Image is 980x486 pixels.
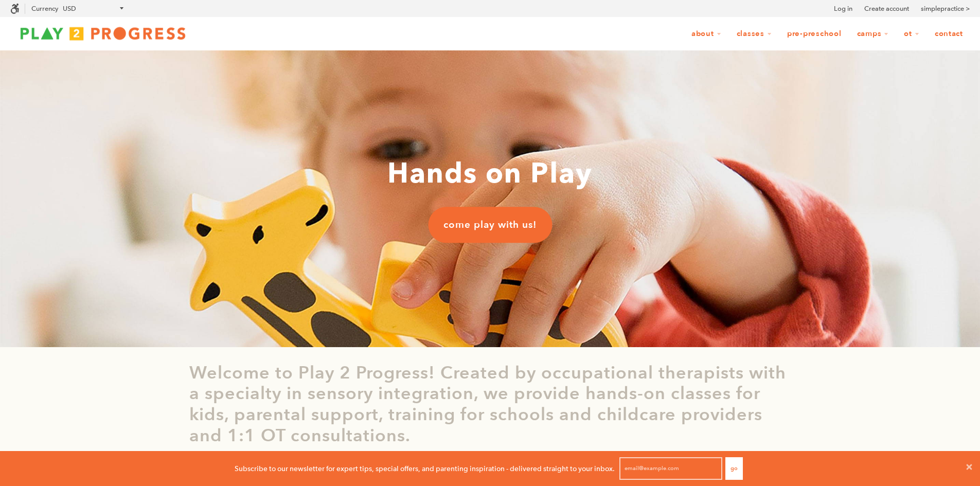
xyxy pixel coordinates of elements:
[897,24,926,44] a: OT
[685,24,728,44] a: About
[619,457,722,480] input: email@example.com
[443,218,537,231] span: come play with us!
[850,24,896,44] a: Camps
[189,363,791,446] p: Welcome to Play 2 Progress! Created by occupational therapists with a specialty in sensory integr...
[834,4,852,14] a: Log in
[921,4,970,14] a: simplepractice >
[725,457,743,480] button: Go
[31,5,58,12] label: Currency
[428,207,552,243] a: come play with us!
[864,4,909,14] a: Create account
[235,463,615,474] p: Subscribe to our newsletter for expert tips, special offers, and parenting inspiration - delivere...
[10,23,195,44] img: Play2Progress logo
[780,24,848,44] a: Pre-Preschool
[730,24,778,44] a: Classes
[928,24,970,44] a: Contact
